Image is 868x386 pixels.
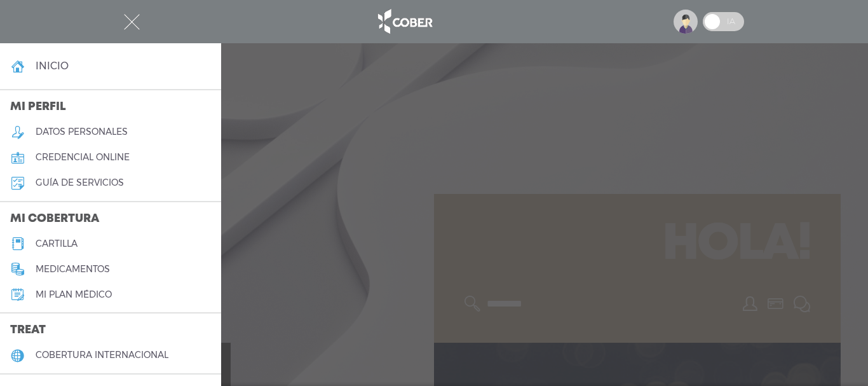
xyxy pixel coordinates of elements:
h5: cobertura internacional [36,350,168,361]
h5: medicamentos [36,264,110,275]
h5: datos personales [36,127,128,137]
h4: inicio [36,60,69,72]
img: logo_cober_home-white.png [371,6,438,37]
h5: guía de servicios [36,177,124,188]
img: profile-placeholder.svg [674,10,698,34]
h5: Mi plan médico [36,289,112,300]
img: Cober_menu-close-white.svg [124,14,140,30]
h5: cartilla [36,238,78,249]
h5: credencial online [36,152,130,163]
